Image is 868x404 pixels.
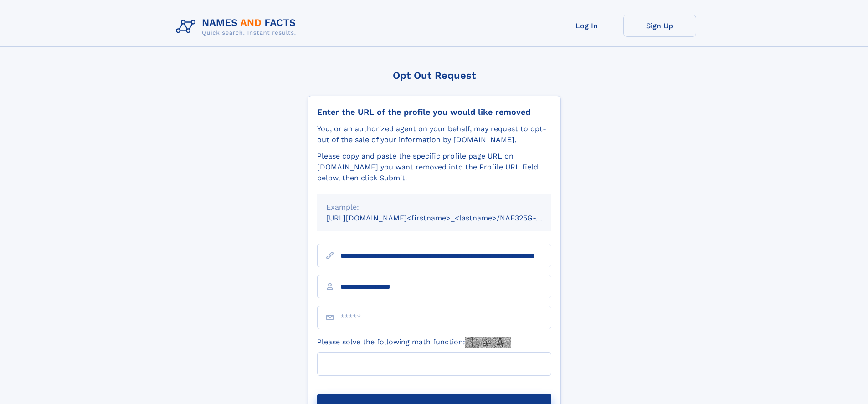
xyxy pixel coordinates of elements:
[623,15,696,37] a: Sign Up
[326,202,542,213] div: Example:
[317,123,551,145] div: You, or an authorized agent on your behalf, may request to opt-out of the sale of your informatio...
[326,214,569,222] small: [URL][DOMAIN_NAME]<firstname>_<lastname>/NAF325G-xxxxxxxx
[308,70,561,81] div: Opt Out Request
[550,15,623,37] a: Log In
[317,151,551,184] div: Please copy and paste the specific profile page URL on [DOMAIN_NAME] you want removed into the Pr...
[317,107,551,117] div: Enter the URL of the profile you would like removed
[317,337,511,348] label: Please solve the following math function:
[172,15,303,39] img: Logo Names and Facts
